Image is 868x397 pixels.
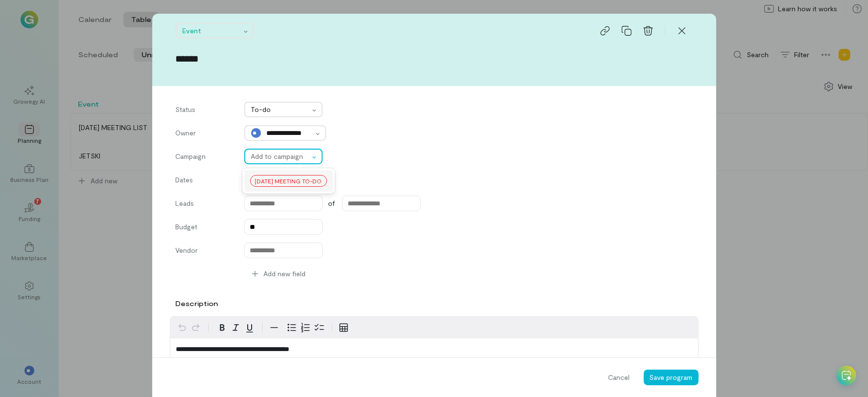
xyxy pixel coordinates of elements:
[176,299,218,309] label: Description
[264,269,306,279] span: Add new field
[215,321,229,334] button: Bold
[176,152,235,164] label: Campaign
[285,321,326,334] div: toggle group
[328,198,335,208] span: of
[176,245,235,258] label: Vendor
[299,321,312,334] button: Numbered list
[650,373,693,381] span: Save program
[243,321,257,334] button: Underline
[609,373,630,382] span: Cancel
[255,177,322,185] span: [DATE] MEETING TO-DO
[176,175,235,185] label: Dates
[229,321,243,334] button: Italic
[176,198,235,211] label: Leads
[176,222,235,235] label: Budget
[176,105,235,117] label: Status
[285,321,299,334] button: Bulleted list
[170,338,698,364] div: editable markdown
[312,321,326,334] button: Check list
[176,128,235,141] label: Owner
[644,370,699,385] button: Save program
